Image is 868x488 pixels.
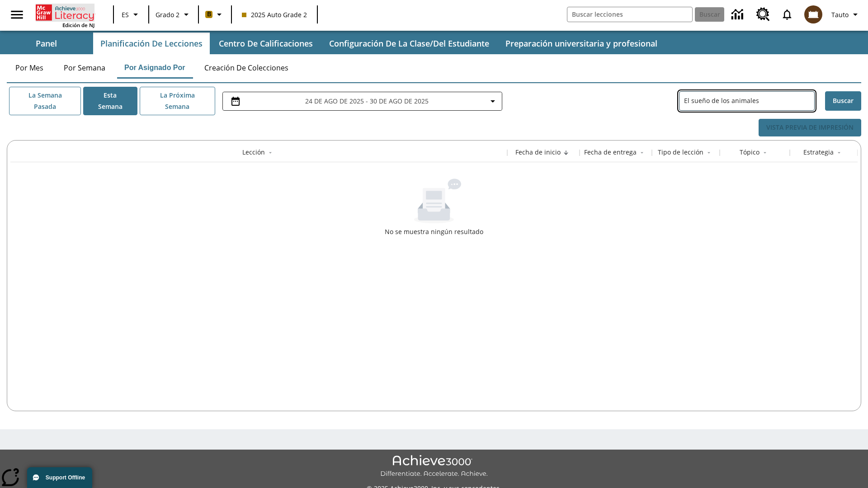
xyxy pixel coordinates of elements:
a: Centro de recursos, Se abrirá en una pestaña nueva. [751,2,775,27]
button: Boost El color de la clase es anaranjado claro. Cambiar el color de la clase. [202,6,228,23]
button: Planificación de lecciones [93,33,210,54]
button: La próxima semana [140,87,215,115]
button: Sort [265,147,276,158]
button: Grado: Grado 2, Elige un grado [152,6,195,23]
button: La semana pasada [9,87,81,115]
button: Buscar [825,91,861,111]
input: Buscar campo [567,7,692,22]
div: No se muestra ningún resultado [10,178,858,236]
svg: Collapse Date Range Filter [487,96,498,107]
button: Por mes [7,57,52,79]
button: Por asignado por [117,57,193,79]
button: Sort [834,147,844,158]
button: Sort [637,147,647,158]
button: Por semana [57,57,113,79]
div: Fecha de inicio [515,148,561,157]
div: Lección [242,148,265,157]
div: Tópico [740,148,759,157]
span: Support Offline [46,474,85,481]
button: Abrir el menú lateral [4,1,30,28]
button: Sort [561,147,571,158]
img: avatar image [804,5,822,23]
div: Tipo de lección [658,148,703,157]
div: Fecha de entrega [584,148,637,157]
span: ES [122,10,129,19]
button: Escoja un nuevo avatar [799,3,828,26]
button: Seleccione el intervalo de fechas opción del menú [226,96,498,107]
a: Centro de información [726,2,751,27]
span: 24 de ago de 2025 - 30 de ago de 2025 [305,96,429,106]
a: Portada [36,4,94,22]
button: Creación de colecciones [197,57,296,79]
button: Centro de calificaciones [212,33,320,54]
button: Preparación universitaria y profesional [498,33,665,54]
button: Perfil/Configuración [828,6,864,23]
span: Grado 2 [156,10,179,19]
span: Edición de NJ [62,22,94,28]
img: Achieve3000 Differentiate Accelerate Achieve [380,455,488,478]
button: Support Offline [27,467,92,488]
span: Tauto [831,10,849,19]
button: Lenguaje: ES, Selecciona un idioma [117,6,146,23]
div: Portada [36,3,94,28]
div: No se muestra ningún resultado [385,227,483,236]
div: Estrategia [803,148,834,157]
button: Panel [1,33,91,54]
button: Configuración de la clase/del estudiante [322,33,496,54]
button: Sort [703,147,714,158]
a: Notificaciones [775,3,799,26]
button: Esta semana [83,87,137,115]
span: B [207,9,211,20]
input: Buscar lecciones asignadas [684,94,814,108]
button: Sort [759,147,770,158]
span: 2025 Auto Grade 2 [242,10,307,19]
